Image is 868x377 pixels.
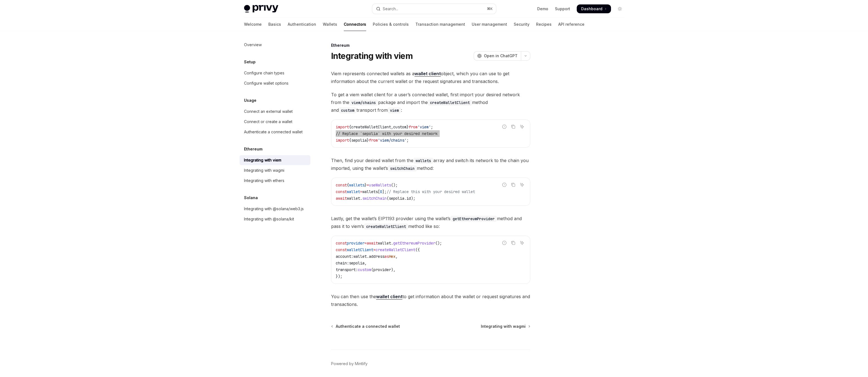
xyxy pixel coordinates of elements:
[367,241,378,246] span: await
[391,183,398,188] span: ();
[431,124,433,129] span: ;
[244,5,278,13] img: light logo
[240,117,310,127] a: Connect or create a wallet
[481,324,526,329] span: Integrating with wagmi
[558,18,584,31] a: API reference
[384,254,389,259] span: as
[380,189,382,194] span: 0
[376,247,415,252] span: createWalletClient
[358,267,371,272] span: custom
[472,18,507,31] a: User management
[411,196,415,201] span: );
[336,131,437,136] span: // Replace `sepolia` with your desired network
[331,293,530,308] span: You can then use the to get information about the wallet or request signatures and transactions.
[376,294,402,300] a: wallet client
[244,177,284,184] div: Integrating with ethers
[428,100,472,106] code: createWalletClient
[336,196,347,201] span: await
[487,7,493,11] span: ⌘ K
[367,183,369,188] span: =
[349,138,351,143] span: {
[581,6,602,12] span: Dashboard
[336,183,347,188] span: const
[244,118,292,125] div: Connect or create a wallet
[388,107,401,113] code: viem
[336,261,349,266] span: chain:
[244,41,262,48] div: Overview
[615,4,624,13] button: Toggle dark mode
[240,155,310,165] a: Integrating with viem
[474,51,521,61] button: Open in ChatGPT
[349,183,364,188] span: wallets
[373,18,409,31] a: Policies & controls
[387,196,389,201] span: (
[347,247,373,252] span: walletClient
[349,261,364,266] span: sepolia
[240,204,310,214] a: Integrating with @solana/web3.js
[413,158,433,164] code: wallets
[331,361,368,366] a: Powered by Mintlify
[353,254,367,259] span: wallet
[518,123,526,130] button: Ask AI
[244,59,256,65] h5: Setup
[244,80,289,87] div: Configure wallet options
[347,241,364,246] span: provider
[339,107,356,113] code: custom
[518,239,526,246] button: Ask AI
[367,138,369,143] span: }
[244,70,284,76] div: Configure chain types
[415,71,441,77] a: wallet client
[244,194,258,201] h5: Solana
[331,43,530,48] div: Ethereum
[418,124,431,129] span: 'viem'
[501,123,508,130] button: Report incorrect code
[388,165,417,171] code: switchChain
[577,4,611,13] a: Dashboard
[404,196,407,201] span: .
[240,40,310,50] a: Overview
[378,138,407,143] span: 'viem/chains'
[244,167,284,174] div: Integrating with wagmi
[393,241,435,246] span: getEthereumProvider
[336,189,347,194] span: const
[383,6,398,12] div: Search...
[268,18,281,31] a: Basics
[240,106,310,116] a: Connect an external wallet
[336,124,349,129] span: import
[484,53,518,59] span: Open in ChatGPT
[288,18,316,31] a: Authentication
[336,267,358,272] span: transport:
[331,215,530,230] span: Lastly, get the wallet’s EIP1193 provider using the wallet’s method and pass it to viem’s method ...
[435,241,442,246] span: ();
[244,129,303,135] div: Authenticate a connected wallet
[347,196,360,201] span: wallet
[364,241,367,246] span: =
[349,100,378,106] code: viem/chains
[336,274,342,279] span: });
[378,241,391,246] span: wallet
[373,247,376,252] span: =
[391,124,393,129] span: ,
[336,138,349,143] span: import
[240,165,310,175] a: Integrating with wagmi
[369,138,378,143] span: from
[514,18,529,31] a: Security
[240,68,310,78] a: Configure chain types
[240,214,310,224] a: Integrating with @solana/kit
[415,18,465,31] a: Transaction management
[391,267,395,272] span: ),
[555,6,570,12] a: Support
[240,176,310,186] a: Integrating with ethers
[450,216,497,222] code: getEthereumProvider
[415,247,420,252] span: ({
[323,18,337,31] a: Wallets
[389,254,395,259] span: Hex
[378,189,380,194] span: [
[510,181,517,188] button: Copy the contents from the code block
[364,183,367,188] span: }
[510,239,517,246] button: Copy the contents from the code block
[360,189,362,194] span: =
[387,189,475,194] span: // Replace this with your desired wallet
[372,4,496,14] button: Open search
[332,324,400,329] a: Authenticate a connected wallet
